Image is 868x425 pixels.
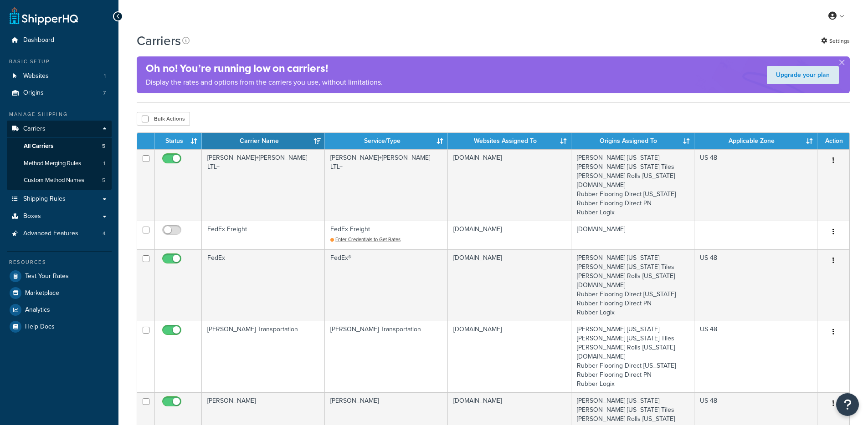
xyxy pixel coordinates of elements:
a: Help Docs [7,319,112,335]
td: US 48 [694,321,817,392]
span: Method Merging Rules [24,160,81,167]
td: [PERSON_NAME] Transportation [325,321,448,392]
a: Settings [821,35,850,47]
span: Custom Method Names [24,177,84,184]
div: Basic Setup [7,58,112,66]
th: Status: activate to sort column ascending [155,133,202,149]
h4: Oh no! You’re running low on carriers! [146,61,383,76]
span: 1 [103,160,105,167]
th: Carrier Name: activate to sort column ascending [202,133,325,149]
a: Analytics [7,302,112,318]
a: Test Your Rates [7,268,112,284]
button: Bulk Actions [137,112,190,126]
span: Boxes [23,212,41,220]
th: Applicable Zone: activate to sort column ascending [694,133,817,149]
td: FedEx® [325,249,448,321]
h1: Carriers [137,32,181,50]
td: [PERSON_NAME]+[PERSON_NAME] LTL+ [325,149,448,221]
td: [PERSON_NAME]+[PERSON_NAME] LTL+ [202,149,325,221]
span: Test Your Rates [25,273,69,280]
a: Marketplace [7,285,112,301]
a: Boxes [7,208,112,225]
span: Advanced Features [23,230,78,238]
li: Custom Method Names [7,172,112,189]
li: Websites [7,68,112,85]
a: Websites 1 [7,68,112,85]
td: [DOMAIN_NAME] [448,221,571,249]
td: FedEx Freight [202,221,325,249]
td: FedEx [202,249,325,321]
span: 5 [102,177,105,184]
a: ShipperHQ Home [10,7,78,25]
span: All Carriers [24,142,53,150]
td: US 48 [694,249,817,321]
li: All Carriers [7,138,112,155]
li: Origins [7,85,112,101]
span: Analytics [25,306,50,314]
span: 4 [103,230,106,238]
span: Marketplace [25,289,59,297]
td: [PERSON_NAME] [US_STATE] [PERSON_NAME] [US_STATE] Tiles [PERSON_NAME] Rolls [US_STATE] [DOMAIN_NA... [571,249,694,321]
a: Upgrade your plan [767,66,839,84]
td: [DOMAIN_NAME] [448,249,571,321]
span: 1 [104,72,106,80]
a: Advanced Features 4 [7,225,112,242]
a: Custom Method Names 5 [7,172,112,189]
td: [DOMAIN_NAME] [448,149,571,221]
div: Manage Shipping [7,111,112,118]
td: [DOMAIN_NAME] [448,321,571,392]
a: Carriers [7,121,112,137]
p: Display the rates and options from the carriers you use, without limitations. [146,76,383,89]
td: FedEx Freight [325,221,448,249]
th: Websites Assigned To: activate to sort column ascending [448,133,571,149]
td: US 48 [694,149,817,221]
td: [PERSON_NAME] [US_STATE] [PERSON_NAME] [US_STATE] Tiles [PERSON_NAME] Rolls [US_STATE] [DOMAIN_NA... [571,149,694,221]
a: Shipping Rules [7,191,112,207]
span: Websites [23,72,49,80]
li: Advanced Features [7,225,112,242]
button: Open Resource Center [836,393,859,416]
li: Carriers [7,121,112,190]
td: [DOMAIN_NAME] [571,221,694,249]
span: Dashboard [23,36,54,44]
a: Enter Credentials to Get Rates [330,236,401,243]
a: All Carriers 5 [7,138,112,155]
td: [PERSON_NAME] Transportation [202,321,325,392]
a: Method Merging Rules 1 [7,155,112,172]
li: Method Merging Rules [7,155,112,172]
a: Dashboard [7,32,112,49]
span: Shipping Rules [23,195,66,203]
span: Carriers [23,125,46,133]
th: Service/Type: activate to sort column ascending [325,133,448,149]
div: Resources [7,258,112,266]
span: 7 [103,89,106,97]
th: Origins Assigned To: activate to sort column ascending [571,133,694,149]
td: [PERSON_NAME] [US_STATE] [PERSON_NAME] [US_STATE] Tiles [PERSON_NAME] Rolls [US_STATE] [DOMAIN_NA... [571,321,694,392]
span: Enter Credentials to Get Rates [335,236,401,243]
th: Action [817,133,849,149]
span: 5 [102,142,105,150]
span: Origins [23,89,44,97]
a: Origins 7 [7,85,112,101]
span: Help Docs [25,323,55,331]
